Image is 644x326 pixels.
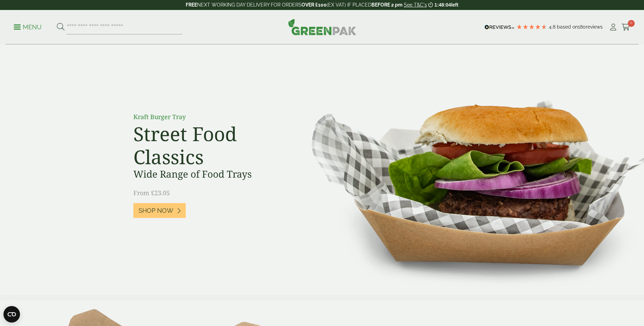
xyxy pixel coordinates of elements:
div: 4.78 Stars [516,24,547,30]
span: 4.8 [549,24,557,30]
img: REVIEWS.io [484,25,514,30]
span: left [451,2,458,8]
a: Menu [14,23,42,30]
a: See T&C's [404,2,427,8]
img: Street Food Classics [290,45,644,295]
strong: OVER £100 [301,2,327,8]
i: My Account [609,24,617,31]
span: From £23.05 [133,189,170,197]
a: 0 [622,22,630,32]
h2: Street Food Classics [133,122,288,168]
strong: FREE [186,2,197,8]
p: Kraft Burger Tray [133,112,288,122]
span: Shop Now [139,207,173,214]
i: Cart [622,24,630,31]
p: Menu [14,23,42,31]
span: 1:48:04 [435,2,451,8]
a: Shop Now [133,203,186,218]
button: Open CMP widget [3,306,20,323]
span: Based on [557,24,578,30]
h3: Wide Range of Food Trays [133,168,288,180]
span: 0 [628,20,635,27]
span: 180 [578,24,586,30]
strong: BEFORE 2 pm [371,2,402,8]
span: reviews [586,24,603,30]
img: GreenPak Supplies [288,19,356,35]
